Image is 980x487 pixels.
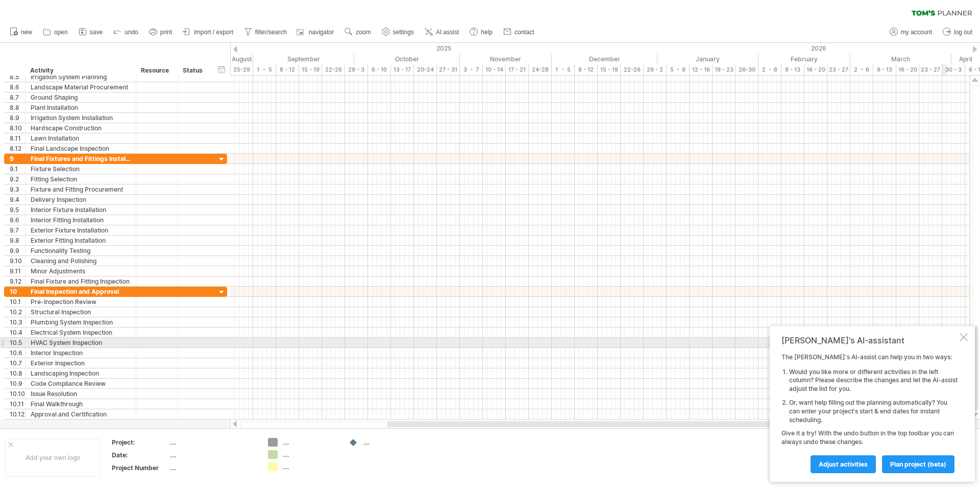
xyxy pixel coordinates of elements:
div: Fixture and Fitting Procurement [31,184,131,194]
div: 2 - 6 [850,64,873,75]
div: 25-29 [230,64,253,75]
span: zoom [356,29,371,36]
div: .... [283,450,338,459]
span: contact [514,29,534,36]
span: print [160,29,172,36]
a: contact [501,26,537,39]
div: .... [283,462,338,471]
div: Pre-Inspection Review [31,297,131,307]
div: 17 - 21 [506,64,529,75]
div: 12 - 16 [690,64,713,75]
div: 30 - 3 [942,64,965,75]
div: Landscaping Inspection [31,368,131,378]
div: Minor Adjustments [31,266,131,276]
div: 13 - 17 [391,64,414,75]
div: 8 - 12 [575,64,598,75]
div: 1 - 5 [552,64,575,75]
a: undo [111,26,141,39]
div: 1 - 5 [253,64,276,75]
div: October 2025 [354,54,460,64]
div: 10.3 [10,317,25,327]
div: September 2025 [253,54,354,64]
div: March 2026 [850,54,951,64]
span: filter/search [255,29,287,36]
div: 23 - 27 [919,64,942,75]
span: import / export [194,29,233,36]
div: 20-24 [414,64,437,75]
div: 8.6 [10,82,25,92]
div: Delivery Inspection [31,195,131,204]
div: Plant Installation [31,103,131,112]
div: Exterior Fixture Installation [31,225,131,235]
div: The [PERSON_NAME]'s AI-assist can help you in two ways: Give it a try! With the undo button in th... [781,353,958,473]
div: 10.8 [10,368,25,378]
a: filter/search [241,26,290,39]
div: Project Number [112,463,168,472]
div: 10.12 [10,409,25,419]
div: 9.10 [10,256,25,266]
div: 8.10 [10,123,25,133]
div: .... [170,438,256,447]
div: Exterior Fitting Installation [31,236,131,245]
div: Project: [112,438,168,447]
div: Approval and Certification [31,409,131,419]
div: Electrical System Inspection [31,328,131,337]
div: 10.9 [10,379,25,388]
div: Interior Inspection [31,348,131,358]
div: 10.4 [10,328,25,337]
div: 10.1 [10,297,25,307]
a: zoom [342,26,374,39]
div: Irrigation System Planning [31,72,131,82]
span: undo [125,29,138,36]
div: 9.2 [10,174,25,184]
div: 10.5 [10,338,25,347]
div: 5 - 9 [667,64,690,75]
div: 9.3 [10,184,25,194]
a: navigator [295,26,337,39]
div: 24-28 [529,64,552,75]
span: navigator [309,29,334,36]
div: [PERSON_NAME]'s AI-assistant [781,335,958,345]
div: February 2026 [758,54,850,64]
div: Hardscape Construction [31,123,131,133]
div: 9.6 [10,215,25,225]
div: HVAC System Inspection [31,338,131,347]
div: 8.5 [10,72,25,82]
a: plan project (beta) [882,455,954,473]
div: 26-30 [736,64,758,75]
div: 27 - 31 [437,64,460,75]
div: Irrigation System Installation [31,113,131,123]
a: AI assist [422,26,462,39]
div: 29 - 3 [345,64,368,75]
div: Final Fixture and Fitting Inspection [31,276,131,286]
div: 10.10 [10,389,25,399]
div: 15 - 19 [598,64,621,75]
div: Ground Shaping [31,92,131,102]
span: Adjust activities [819,460,868,468]
div: Structural Inspection [31,307,131,317]
li: Or, want help filling out the planning automatically? You can enter your project's start & end da... [789,399,958,424]
a: help [467,26,496,39]
div: 3 - 7 [460,64,483,75]
div: 6 - 10 [368,64,391,75]
div: 9 - 13 [781,64,804,75]
div: 22-26 [621,64,644,75]
a: new [7,26,35,39]
div: 9.7 [10,225,25,235]
div: 8.7 [10,92,25,102]
div: Code Compliance Review [31,379,131,388]
div: 16 - 20 [896,64,919,75]
div: .... [283,438,338,447]
div: Cleaning and Polishing [31,256,131,266]
span: AI assist [436,29,459,36]
span: open [54,29,68,36]
div: Resource [141,65,172,76]
span: plan project (beta) [890,460,946,468]
div: 9.5 [10,205,25,215]
div: 16 - 20 [804,64,827,75]
div: 9.4 [10,195,25,204]
div: Status [183,65,205,76]
div: Activity [30,65,130,76]
div: Issue Resolution [31,389,131,399]
span: save [90,29,103,36]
